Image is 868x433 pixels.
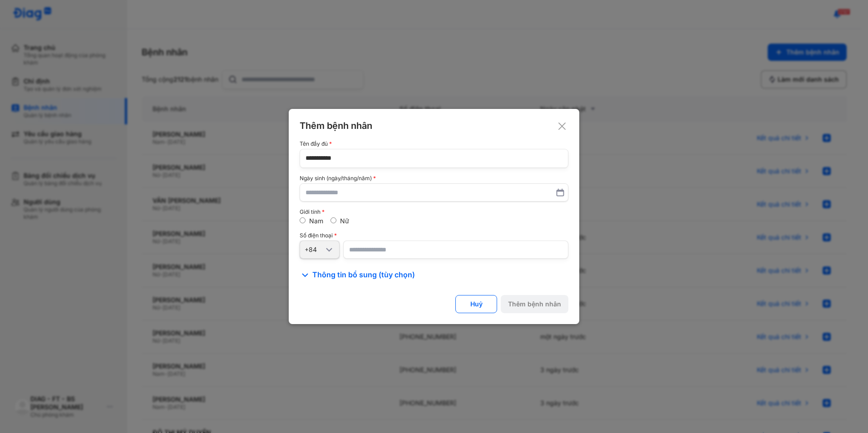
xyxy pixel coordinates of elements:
[455,295,497,313] button: Huỷ
[300,175,568,182] div: Ngày sinh (ngày/tháng/năm)
[340,217,349,225] label: Nữ
[508,300,561,308] div: Thêm bệnh nhân
[300,120,568,132] div: Thêm bệnh nhân
[501,295,568,313] button: Thêm bệnh nhân
[309,217,323,225] label: Nam
[300,209,568,215] div: Giới tính
[300,232,568,239] div: Số điện thoại
[312,270,415,280] span: Thông tin bổ sung (tùy chọn)
[300,141,568,147] div: Tên đầy đủ
[305,246,324,254] div: +84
